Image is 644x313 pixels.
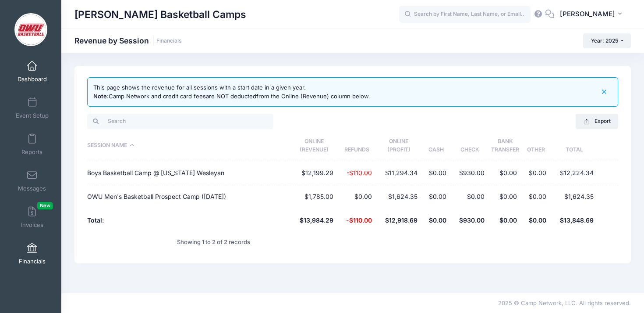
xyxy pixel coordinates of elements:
th: Online(Revenue): activate to sort column ascending [290,130,338,162]
a: Messages [11,165,53,196]
td: OWU Men's Basketball Prospect Camp ([DATE]) [87,185,290,209]
th: Refunds: activate to sort column ascending [337,130,376,162]
h1: [PERSON_NAME] Basketball Camps [74,4,246,25]
td: Boys Basketball Camp @ [US_STATE] Wesleyan [87,161,290,185]
a: Financials [156,38,182,44]
th: BankTransfer: activate to sort column ascending [489,130,521,162]
td: $0.00 [521,185,551,209]
h1: Revenue by Session [74,36,182,45]
a: Dashboard [11,56,53,87]
th: Session Name: activate to sort column descending [87,130,290,162]
th: $930.00 [451,209,489,232]
td: $0.00 [337,185,376,209]
td: $11,294.34 [376,161,421,185]
span: Event Setup [16,112,49,119]
img: David Vogel Basketball Camps [14,13,47,46]
th: Total: activate to sort column ascending [551,130,598,162]
td: $0.00 [489,161,521,185]
span: Messages [18,185,46,192]
th: Other: activate to sort column ascending [521,130,551,162]
input: Search [87,114,273,129]
th: $0.00 [421,209,451,232]
div: This page shows the revenue for all sessions with a start date in a given year. Camp Network and ... [93,83,370,101]
u: are NOT deducted [206,93,256,100]
span: [PERSON_NAME] [560,9,615,19]
b: Note: [93,93,109,100]
span: Financials [19,258,46,265]
td: $12,224.34 [551,161,598,185]
th: -$110.00 [337,209,376,232]
td: -$110.00 [337,161,376,185]
span: Invoices [21,221,43,229]
span: Reports [21,148,42,156]
button: [PERSON_NAME] [554,4,631,25]
td: $1,624.35 [551,185,598,209]
a: Financials [11,238,53,269]
th: Cash: activate to sort column ascending [421,130,451,162]
td: $1,785.00 [290,185,338,209]
input: Search by First Name, Last Name, or Email... [399,6,531,23]
button: Export [576,114,618,129]
th: Check: activate to sort column ascending [451,130,489,162]
td: $1,624.35 [376,185,421,209]
td: $930.00 [451,161,489,185]
span: Dashboard [18,76,47,83]
span: New [37,202,53,209]
button: Year: 2025 [583,33,631,48]
th: $13,984.29 [290,209,338,232]
span: 2025 © Camp Network, LLC. All rights reserved. [498,299,631,306]
span: Year: 2025 [591,37,618,44]
td: $0.00 [451,185,489,209]
td: $0.00 [421,185,451,209]
th: $0.00 [521,209,551,232]
div: Showing 1 to 2 of 2 records [177,232,250,252]
th: $0.00 [489,209,521,232]
td: $0.00 [521,161,551,185]
th: Online(Profit): activate to sort column ascending [376,130,421,162]
a: Event Setup [11,93,53,123]
td: $0.00 [421,161,451,185]
td: $0.00 [489,185,521,209]
a: Reports [11,129,53,160]
a: InvoicesNew [11,202,53,233]
th: $12,918.69 [376,209,421,232]
th: Total: [87,209,290,232]
th: $13,848.69 [551,209,598,232]
td: $12,199.29 [290,161,338,185]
